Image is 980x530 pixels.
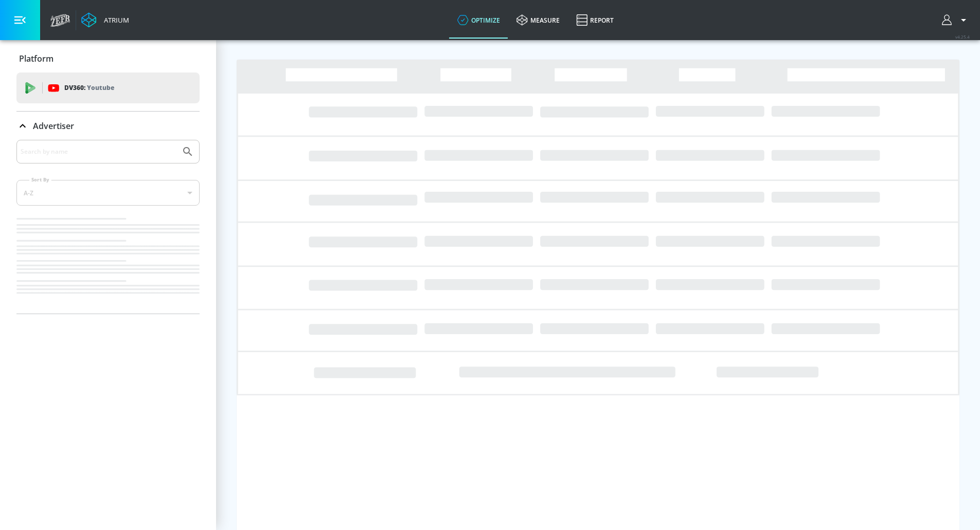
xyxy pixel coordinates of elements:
div: Atrium [100,15,129,25]
label: Sort By [29,176,51,183]
a: measure [508,2,568,39]
div: A-Z [16,180,200,206]
nav: list of Advertiser [16,214,200,314]
div: Advertiser [16,112,200,140]
a: optimize [449,2,508,39]
p: DV360: [64,82,114,94]
input: Search by name [21,145,176,158]
p: Youtube [87,82,114,93]
span: v 4.25.4 [955,34,970,40]
a: Report [568,2,622,39]
a: Atrium [81,12,129,28]
p: Advertiser [33,120,74,132]
div: Platform [16,44,200,73]
div: DV360: Youtube [16,72,200,103]
p: Platform [19,53,54,64]
div: Advertiser [16,140,200,314]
